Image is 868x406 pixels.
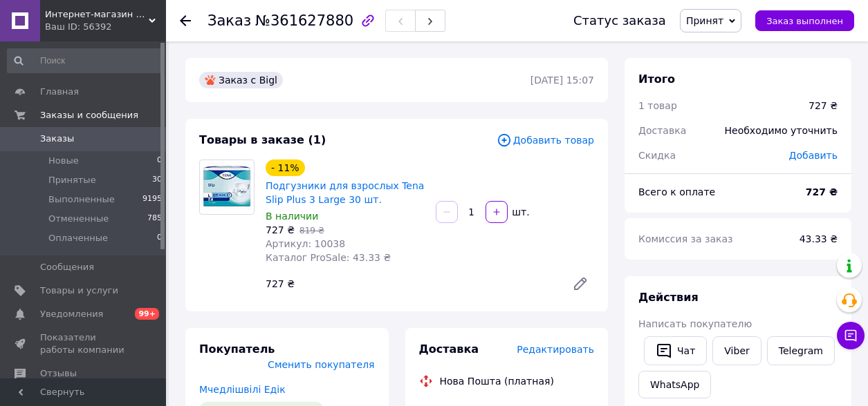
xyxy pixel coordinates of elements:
[207,12,251,29] span: Заказ
[40,109,138,122] span: Заказы и сообщения
[419,342,479,356] span: Доставка
[135,308,159,320] span: 99+
[436,374,557,388] div: Нова Пошта (платная)
[686,15,723,26] span: Принят
[266,252,391,263] span: Каталог ProSale: 43.33 ₴
[638,186,715,197] span: Всего к оплате
[180,14,191,28] div: Вернуться назад
[638,150,676,161] span: Скидка
[566,270,594,298] a: Редактировать
[638,100,677,111] span: 1 товар
[199,133,326,146] span: Товары в заказе (1)
[837,322,865,349] button: Чат с покупателем
[638,318,752,329] span: Написать покупателю
[45,8,149,21] span: Интернет-магазин «СУХО»
[48,232,108,244] span: Оплаченные
[255,12,353,29] span: №361627880
[266,211,318,222] span: В наличии
[199,384,286,395] a: Мчедлішвілі Едік
[638,233,733,244] span: Комиссия за заказ
[717,115,846,146] div: Необходимо уточнить
[509,205,531,219] div: шт.
[40,284,118,297] span: Товары и услуги
[142,193,162,206] span: 9195
[809,99,838,113] div: 727 ₴
[266,238,345,249] span: Артикул: 10038
[48,155,79,167] span: Новые
[200,162,254,212] img: Подгузники для взрослых Tena Slip Plus 3 Large 30 шт.
[497,133,594,148] span: Добавить товар
[147,213,162,225] span: 785
[266,159,305,176] div: - 11%
[268,359,374,370] span: Сменить покупателя
[7,48,163,73] input: Поиск
[573,14,666,28] div: Статус заказа
[530,75,594,86] time: [DATE] 15:07
[638,72,675,86] span: Итого
[48,193,115,206] span: Выполненные
[266,180,424,205] a: Подгузники для взрослых Tena Slip Plus 3 Large 30 шт.
[767,336,835,365] a: Telegram
[152,174,162,186] span: 30
[800,233,838,244] span: 43.33 ₴
[40,86,79,98] span: Главная
[40,331,128,356] span: Показатели работы компании
[266,224,295,235] span: 727 ₴
[638,125,686,136] span: Доставка
[806,186,838,197] b: 727 ₴
[638,371,711,398] a: WhatsApp
[199,72,283,88] div: Заказ с Bigl
[40,308,103,320] span: Уведомления
[517,344,594,355] span: Редактировать
[45,21,166,33] div: Ваш ID: 56392
[299,226,324,235] span: 819 ₴
[199,342,275,356] span: Покупатель
[48,213,109,225] span: Отмененные
[157,155,162,167] span: 0
[644,336,707,365] button: Чат
[712,336,761,365] a: Viber
[40,133,74,145] span: Заказы
[755,10,854,31] button: Заказ выполнен
[766,16,843,26] span: Заказ выполнен
[40,261,94,273] span: Сообщения
[40,367,77,380] span: Отзывы
[260,274,561,293] div: 727 ₴
[789,150,838,161] span: Добавить
[48,174,96,186] span: Принятые
[157,232,162,244] span: 0
[638,291,699,304] span: Действия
